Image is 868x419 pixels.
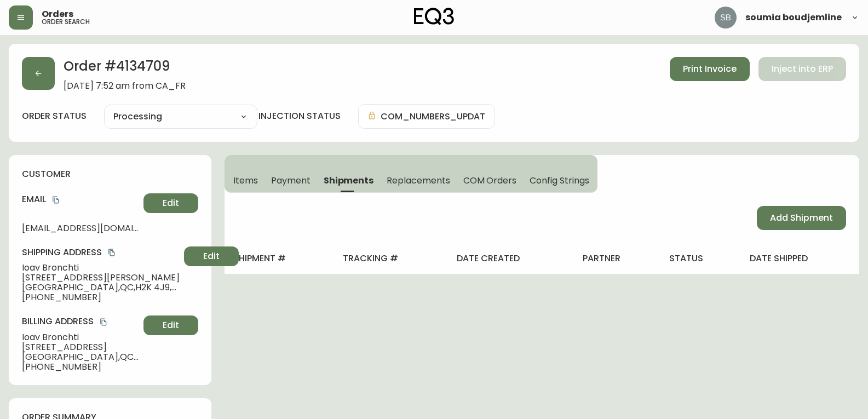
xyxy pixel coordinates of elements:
[271,175,311,186] span: Payment
[669,252,732,265] h4: status
[22,168,198,180] h4: customer
[50,194,61,205] button: copy
[22,110,87,122] label: order status
[583,252,652,265] h4: partner
[233,175,258,186] span: Items
[715,7,737,28] img: 83621bfd3c61cadf98040c636303d86a
[258,110,341,122] h4: injection status
[683,63,737,75] span: Print Invoice
[324,175,374,186] span: Shipments
[750,252,850,265] h4: date shipped
[22,273,180,283] span: [STREET_ADDRESS][PERSON_NAME]
[745,13,842,22] span: soumia boudjemline
[22,342,139,352] span: [STREET_ADDRESS]
[22,315,139,328] h4: Billing Address
[757,206,846,230] button: Add Shipment
[22,362,139,372] span: [PHONE_NUMBER]
[42,19,90,25] h5: order search
[22,332,139,342] span: Ioav Bronchti
[530,175,589,186] span: Config Strings
[143,193,198,213] button: Edit
[457,252,565,265] h4: date created
[64,57,186,81] h2: Order # 4134709
[203,250,220,262] span: Edit
[22,246,180,259] h4: Shipping Address
[98,317,109,328] button: copy
[22,283,180,292] span: [GEOGRAPHIC_DATA] , QC , H2K 4J9 , CA
[670,57,750,81] button: Print Invoice
[233,252,325,265] h4: shipment #
[414,8,455,25] img: logo
[22,193,139,205] h4: Email
[387,175,450,186] span: Replacements
[463,175,517,186] span: COM Orders
[143,315,198,335] button: Edit
[106,247,117,258] button: copy
[22,263,180,273] span: Ioav Bronchti
[163,319,179,331] span: Edit
[184,246,239,266] button: Edit
[343,252,439,265] h4: tracking #
[64,81,186,91] span: [DATE] 7:52 am from CA_FR
[22,223,139,233] span: [EMAIL_ADDRESS][DOMAIN_NAME]
[42,10,73,19] span: Orders
[22,292,180,302] span: [PHONE_NUMBER]
[770,212,833,224] span: Add Shipment
[22,352,139,362] span: [GEOGRAPHIC_DATA] , QC , H2G 2T9 , CA
[163,197,179,209] span: Edit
